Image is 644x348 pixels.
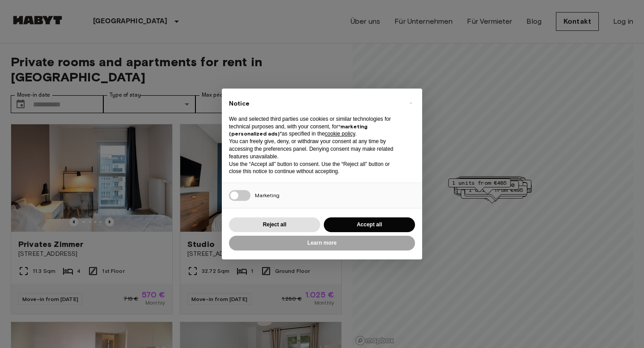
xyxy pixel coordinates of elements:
[229,138,401,160] p: You can freely give, deny, or withdraw your consent at any time by accessing the preferences pane...
[229,217,320,232] button: Reject all
[255,192,280,199] span: Marketing
[229,236,415,250] button: Learn more
[229,99,401,108] h2: Notice
[403,96,418,110] button: Close this notice
[229,161,401,176] p: Use the “Accept all” button to consent. Use the “Reject all” button or close this notice to conti...
[409,98,412,108] span: ×
[229,115,401,138] p: We and selected third parties use cookies or similar technologies for technical purposes and, wit...
[324,217,415,232] button: Accept all
[325,131,355,137] a: cookie policy
[229,123,368,137] strong: “marketing (personalized ads)”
